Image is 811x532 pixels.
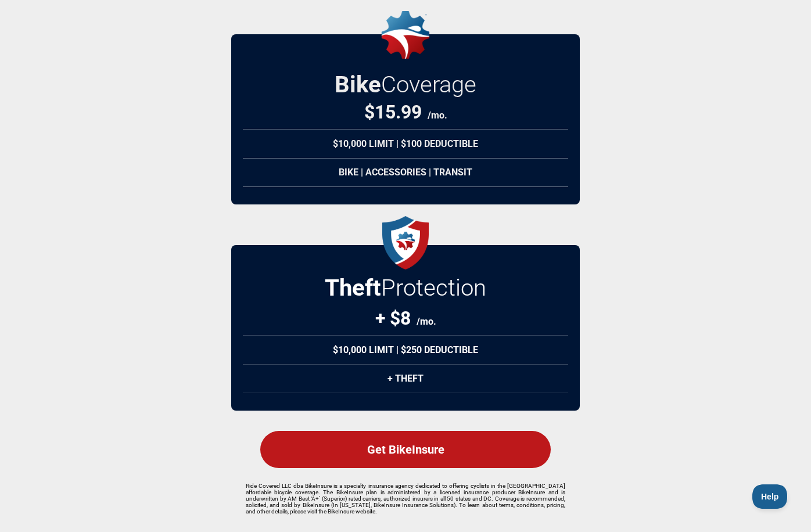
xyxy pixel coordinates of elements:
[364,101,447,123] div: $ 15.99
[243,364,568,393] div: + Theft
[243,335,568,365] div: $10,000 Limit | $250 Deductible
[243,129,568,159] div: $10,000 Limit | $100 Deductible
[428,110,447,121] span: /mo.
[417,316,436,327] span: /mo.
[260,431,551,468] div: Get BikeInsure
[381,71,476,98] span: Coverage
[375,307,436,329] div: + $8
[246,483,565,515] p: Ride Covered LLC dba BikeInsure is a specialty insurance agency dedicated to offering cyclists in...
[243,158,568,187] div: Bike | Accessories | Transit
[752,484,788,509] iframe: Toggle Customer Support
[335,71,476,98] h2: Bike
[325,274,381,301] strong: Theft
[325,274,486,301] h2: Protection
